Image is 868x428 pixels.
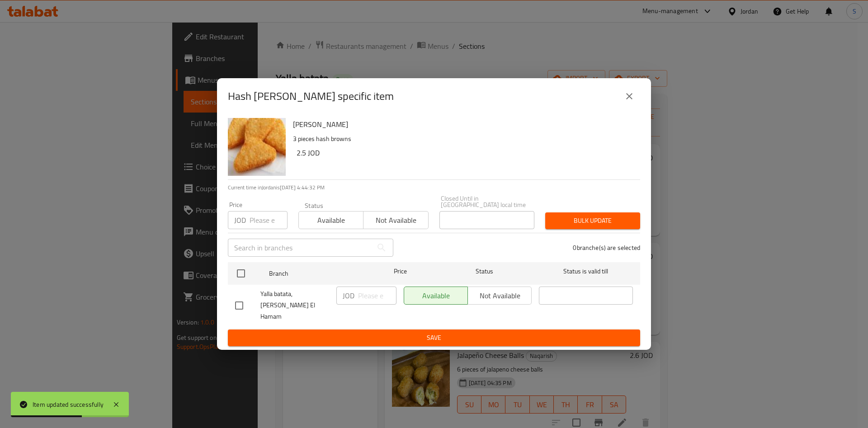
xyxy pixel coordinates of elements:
p: JOD [343,290,354,301]
button: Not available [363,211,428,229]
button: Bulk update [545,212,640,229]
h6: [PERSON_NAME] [293,118,633,131]
span: Available [302,214,360,227]
input: Please enter price [250,211,288,229]
span: Yalla batata, [PERSON_NAME] El Hamam [260,288,329,322]
span: Save [235,332,633,343]
span: Status [438,266,532,277]
input: Please enter price [358,287,396,305]
button: Save [228,329,640,346]
input: Search in branches [228,239,373,257]
p: 0 branche(s) are selected [573,243,640,252]
span: Bulk update [552,215,633,226]
p: 3 pieces hash browns [293,133,633,145]
button: Available [298,211,363,229]
h2: Hash [PERSON_NAME] specific item [228,89,394,103]
img: Hash Brown [228,118,286,176]
span: Branch [269,268,363,279]
h6: 2.5 JOD [297,146,633,159]
div: Item updated successfully [33,400,104,409]
button: close [618,85,640,107]
p: Current time in Jordan is [DATE] 4:44:32 PM [228,183,640,192]
span: Not available [367,214,425,227]
p: JOD [234,215,246,226]
span: Status is valid till [539,266,633,277]
span: Price [370,266,430,277]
